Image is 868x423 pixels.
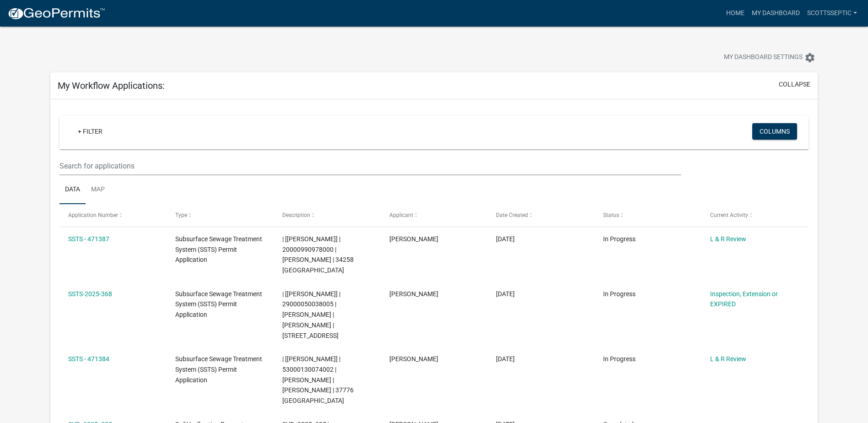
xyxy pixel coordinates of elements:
[389,355,438,363] span: Scott M Ellingson
[594,204,701,226] datatable-header-cell: Status
[389,290,438,298] span: Scott M Ellingson
[282,212,310,218] span: Description
[167,204,274,226] datatable-header-cell: Type
[68,235,109,243] a: SSTS - 471387
[804,52,815,63] i: settings
[710,355,746,363] a: L & R Review
[752,123,797,140] button: Columns
[70,123,110,140] a: + Filter
[59,175,86,205] a: Data
[496,235,515,243] span: 08/29/2025
[710,235,746,243] a: L & R Review
[68,355,109,363] a: SSTS - 471384
[603,235,636,243] span: In Progress
[175,235,262,264] span: Subsurface Sewage Treatment System (SSTS) Permit Application
[710,212,748,218] span: Current Activity
[282,235,354,274] span: | [Brittany Tollefson] | 20000990978000 | TROY M TOOZ | 34258 TWIN ISLAND LN
[59,204,167,226] datatable-header-cell: Application Number
[710,290,778,308] a: Inspection, Extension or EXPIRED
[701,204,809,226] datatable-header-cell: Current Activity
[496,290,515,298] span: 08/29/2025
[779,80,810,89] button: collapse
[175,212,187,218] span: Type
[603,290,636,298] span: In Progress
[389,235,438,243] span: Scott M Ellingson
[603,212,619,218] span: Status
[724,52,803,63] span: My Dashboard Settings
[389,212,413,218] span: Applicant
[175,355,262,384] span: Subsurface Sewage Treatment System (SSTS) Permit Application
[59,157,681,175] input: Search for applications
[68,212,118,218] span: Application Number
[282,355,354,404] span: | [Alexis Newark] | 53000130074002 | PAMELA R WIIRRE | JEFFERY WIIRRE | 37776 450TH AVE
[496,355,515,363] span: 08/29/2025
[282,290,340,339] span: | [Elizabeth Plaster] | 29000050038005 | GARY J KELLER | LOLA M KELLER | 41944 CO HWY 128
[380,204,487,226] datatable-header-cell: Applicant
[487,204,594,226] datatable-header-cell: Date Created
[274,204,381,226] datatable-header-cell: Description
[58,80,165,91] h5: My Workflow Applications:
[68,290,112,298] a: SSTS-2025-368
[748,5,803,22] a: My Dashboard
[803,5,861,22] a: scottsseptic
[86,175,110,205] a: Map
[717,49,823,66] button: My Dashboard Settingssettings
[496,212,528,218] span: Date Created
[175,290,262,319] span: Subsurface Sewage Treatment System (SSTS) Permit Application
[722,5,748,22] a: Home
[603,355,636,363] span: In Progress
